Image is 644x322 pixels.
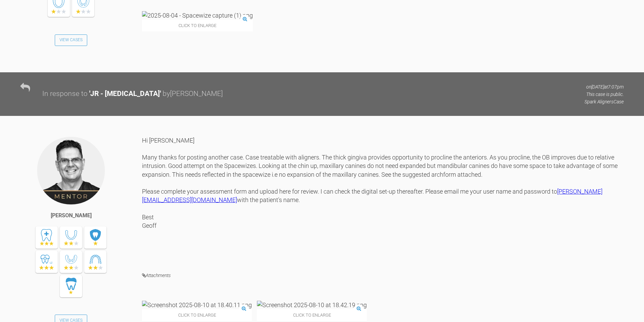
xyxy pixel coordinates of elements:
[142,11,253,20] img: 2025-08-04 - Spacewize capture (1).png
[142,301,252,309] img: Screenshot 2025-08-10 at 18.40.11.png
[55,34,87,46] a: View Cases
[163,88,223,100] div: by [PERSON_NAME]
[142,271,624,280] h4: Attachments
[142,20,253,31] span: Click to enlarge
[42,88,88,100] div: In response to
[585,91,624,98] p: This case is public.
[37,136,105,205] img: Geoff Stone
[257,309,367,321] span: Click to enlarge
[257,301,367,309] img: Screenshot 2025-08-10 at 18.42.19.png
[585,83,624,91] p: on [DATE] at 7:07pm
[89,88,161,100] div: ' JR - [MEDICAL_DATA] '
[142,309,252,321] span: Click to enlarge
[51,211,92,220] div: [PERSON_NAME]
[142,136,624,261] div: Hi [PERSON_NAME] Many thanks for posting another case. Case treatable with aligners. The thick gi...
[585,98,624,105] p: Spark Aligners Case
